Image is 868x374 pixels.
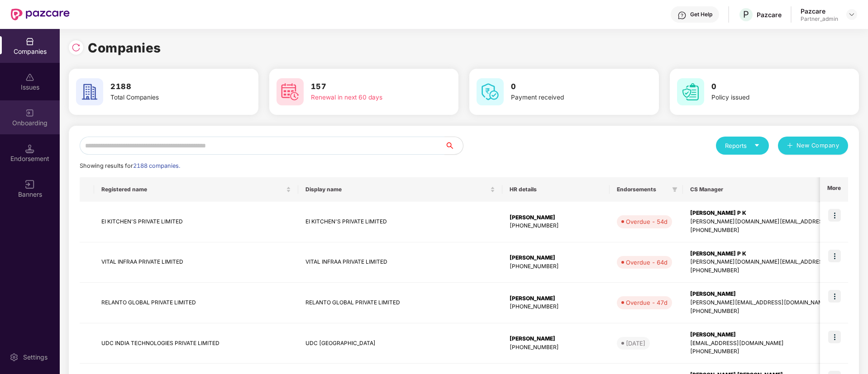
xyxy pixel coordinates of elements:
th: Registered name [94,177,298,202]
span: search [444,142,463,149]
th: HR details [502,177,610,202]
div: Pazcare [757,10,782,19]
h1: Companies [88,38,161,58]
img: svg+xml;base64,PHN2ZyB3aWR0aD0iMjAiIGhlaWdodD0iMjAiIHZpZXdCb3g9IjAgMCAyMCAyMCIgZmlsbD0ibm9uZSIgeG... [25,109,34,118]
h3: 0 [511,81,625,93]
div: Overdue - 54d [626,217,668,226]
td: VITAL INFRAA PRIVATE LIMITED [94,242,298,283]
span: Showing results for [80,162,180,169]
img: svg+xml;base64,PHN2ZyB4bWxucz0iaHR0cDovL3d3dy53My5vcmcvMjAwMC9zdmciIHdpZHRoPSI2MCIgaGVpZ2h0PSI2MC... [677,78,704,105]
div: Settings [20,353,50,362]
img: New Pazcare Logo [11,9,70,20]
td: EI KITCHEN'S PRIVATE LIMITED [298,202,502,242]
span: Registered name [101,186,284,193]
img: svg+xml;base64,PHN2ZyBpZD0iUmVsb2FkLTMyeDMyIiB4bWxucz0iaHR0cDovL3d3dy53My5vcmcvMjAwMC9zdmciIHdpZH... [72,43,81,52]
h3: 2188 [110,81,224,93]
td: UDC INDIA TECHNOLOGIES PRIVATE LIMITED [94,323,298,364]
img: icon [828,250,841,262]
img: svg+xml;base64,PHN2ZyBpZD0iU2V0dGluZy0yMHgyMCIgeG1sbnM9Imh0dHA6Ly93d3cudzMub3JnLzIwMDAvc3ZnIiB3aW... [10,353,19,362]
img: svg+xml;base64,PHN2ZyB3aWR0aD0iMTQuNSIgaGVpZ2h0PSIxNC41IiB2aWV3Qm94PSIwIDAgMTYgMTYiIGZpbGw9Im5vbm... [25,144,34,153]
img: svg+xml;base64,PHN2ZyBpZD0iSXNzdWVzX2Rpc2FibGVkIiB4bWxucz0iaHR0cDovL3d3dy53My5vcmcvMjAwMC9zdmciIH... [25,73,34,82]
th: More [820,177,848,202]
td: RELANTO GLOBAL PRIVATE LIMITED [298,283,502,323]
span: Endorsements [617,186,668,193]
h3: 0 [711,81,825,93]
div: Reports [725,141,760,150]
td: EI KITCHEN'S PRIVATE LIMITED [94,202,298,242]
img: icon [828,331,841,343]
div: [PERSON_NAME] [510,254,602,262]
span: filter [672,187,677,192]
td: VITAL INFRAA PRIVATE LIMITED [298,242,502,283]
img: svg+xml;base64,PHN2ZyBpZD0iRHJvcGRvd24tMzJ4MzIiIHhtbG5zPSJodHRwOi8vd3d3LnczLm9yZy8yMDAwL3N2ZyIgd2... [848,11,855,18]
div: [PERSON_NAME] [510,294,602,303]
th: Display name [298,177,502,202]
div: Total Companies [110,93,224,103]
div: Partner_admin [801,15,838,23]
div: [PHONE_NUMBER] [510,222,602,230]
div: [PHONE_NUMBER] [510,343,602,352]
img: icon [828,290,841,303]
img: svg+xml;base64,PHN2ZyBpZD0iSGVscC0zMngzMiIgeG1sbnM9Imh0dHA6Ly93d3cudzMub3JnLzIwMDAvc3ZnIiB3aWR0aD... [677,11,687,20]
div: [PERSON_NAME] [510,335,602,343]
img: svg+xml;base64,PHN2ZyB4bWxucz0iaHR0cDovL3d3dy53My5vcmcvMjAwMC9zdmciIHdpZHRoPSI2MCIgaGVpZ2h0PSI2MC... [477,78,504,105]
img: svg+xml;base64,PHN2ZyB3aWR0aD0iMTYiIGhlaWdodD0iMTYiIHZpZXdCb3g9IjAgMCAxNiAxNiIgZmlsbD0ibm9uZSIgeG... [25,180,34,189]
div: Payment received [511,93,625,103]
div: Policy issued [711,93,825,103]
span: caret-down [754,142,760,148]
button: plusNew Company [778,137,848,155]
div: [PERSON_NAME] [510,213,602,222]
img: svg+xml;base64,PHN2ZyB4bWxucz0iaHR0cDovL3d3dy53My5vcmcvMjAwMC9zdmciIHdpZHRoPSI2MCIgaGVpZ2h0PSI2MC... [76,78,103,105]
span: Display name [305,186,488,193]
td: RELANTO GLOBAL PRIVATE LIMITED [94,283,298,323]
span: New Company [796,141,839,150]
img: svg+xml;base64,PHN2ZyBpZD0iQ29tcGFuaWVzIiB4bWxucz0iaHR0cDovL3d3dy53My5vcmcvMjAwMC9zdmciIHdpZHRoPS... [25,37,34,46]
div: [PHONE_NUMBER] [510,262,602,271]
span: CS Manager [690,186,866,193]
div: Pazcare [801,7,838,15]
button: search [444,137,463,155]
h3: 157 [311,81,425,93]
div: [DATE] [626,339,645,348]
div: Overdue - 64d [626,258,668,267]
span: P [743,9,749,20]
div: Get Help [690,11,712,18]
span: filter [670,184,679,195]
div: Renewal in next 60 days [311,93,425,103]
div: Overdue - 47d [626,298,668,307]
img: icon [828,209,841,222]
img: svg+xml;base64,PHN2ZyB4bWxucz0iaHR0cDovL3d3dy53My5vcmcvMjAwMC9zdmciIHdpZHRoPSI2MCIgaGVpZ2h0PSI2MC... [277,78,304,105]
span: 2188 companies. [133,162,180,169]
td: UDC [GEOGRAPHIC_DATA] [298,323,502,364]
span: plus [787,142,793,150]
div: [PHONE_NUMBER] [510,303,602,311]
